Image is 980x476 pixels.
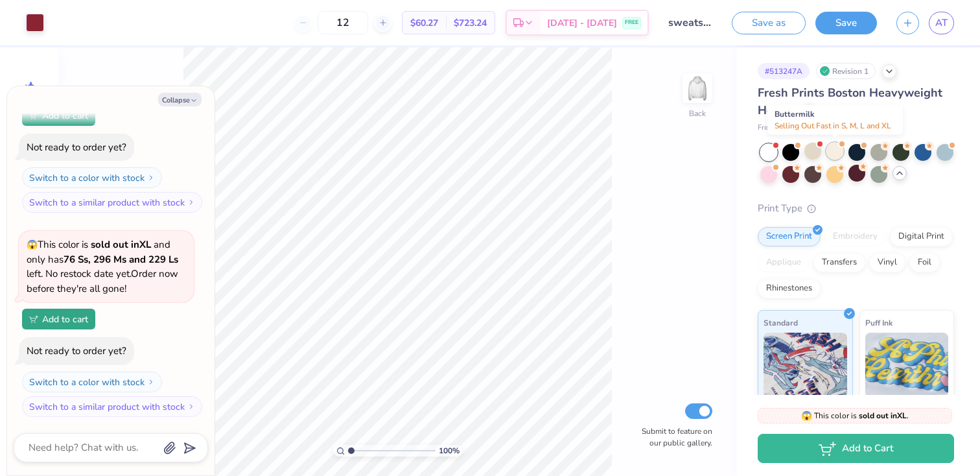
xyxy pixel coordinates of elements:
button: Switch to a color with stock [22,167,162,188]
div: Applique [758,253,810,272]
img: Switch to a color with stock [147,174,155,182]
div: Revision 1 [816,63,876,79]
span: Standard [764,316,798,329]
img: Add to cart [29,112,38,119]
button: Switch to a similar product with stock [22,396,202,417]
img: Standard [764,333,847,398]
button: Switch to a similar product with stock [22,192,202,213]
span: [DATE] - [DATE] [547,16,617,30]
img: Puff Ink [865,333,949,398]
span: This color is . [801,410,909,422]
div: Digital Print [890,227,953,246]
button: Save as [732,12,806,34]
div: Vinyl [869,253,905,272]
div: # 513247A [758,63,810,79]
span: $60.27 [410,16,438,30]
div: Foil [909,253,940,272]
span: This color is and only has left . No restock date yet. Order now before they're all gone! [27,238,178,295]
button: Add to Cart [758,434,954,463]
span: $723.24 [454,16,487,30]
a: AT [929,12,954,34]
span: 100 % [439,445,460,457]
span: 😱 [801,410,812,422]
span: FREE [625,18,638,27]
img: Switch to a similar product with stock [187,403,195,411]
span: 😱 [27,239,38,251]
span: Fresh Prints [758,123,796,134]
img: Back [684,75,710,101]
img: Switch to a color with stock [147,378,155,386]
strong: 76 Ss, 296 Ms and 229 Ls [64,253,178,266]
div: Not ready to order yet? [27,141,126,154]
button: Add to cart [22,309,95,329]
div: Embroidery [824,227,886,246]
div: Transfers [813,253,865,272]
div: Print Type [758,201,954,216]
strong: sold out in XL [859,411,907,421]
div: Not ready to order yet? [27,344,126,357]
div: Screen Print [758,227,821,246]
input: Untitled Design [659,10,722,36]
button: Switch to a color with stock [22,372,162,392]
span: Fresh Prints Boston Heavyweight Hoodie [758,85,942,118]
button: Save [815,12,877,34]
div: Rhinestones [758,279,821,298]
div: Back [689,108,706,119]
img: Add to cart [29,315,38,323]
div: Buttermilk [767,105,903,135]
img: Switch to a similar product with stock [187,198,195,206]
strong: sold out in XL [91,238,151,251]
button: Collapse [158,93,202,106]
span: Puff Ink [865,316,892,329]
span: AT [935,16,948,30]
input: – – [318,11,368,34]
label: Submit to feature on our public gallery. [635,425,712,449]
button: Add to cart [22,105,95,126]
span: Selling Out Fast in S, M, L and XL [775,121,891,131]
